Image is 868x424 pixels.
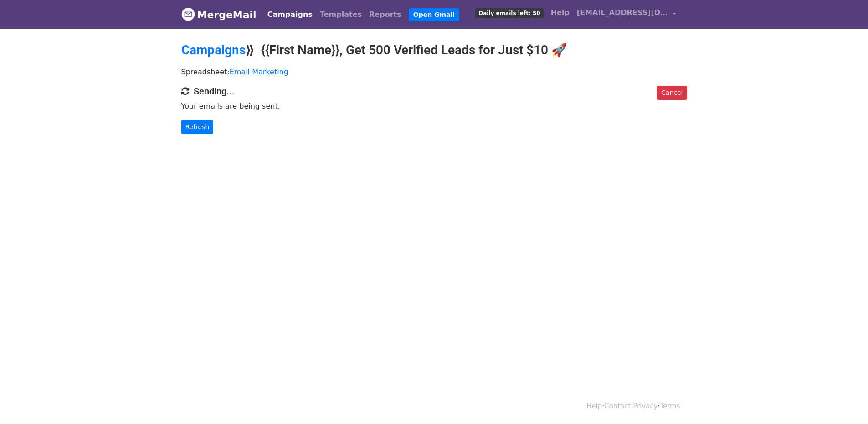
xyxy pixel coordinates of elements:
[660,402,680,410] a: Terms
[230,68,288,76] a: Email Marketing
[657,86,687,100] a: Cancel
[577,7,668,18] span: [EMAIL_ADDRESS][DOMAIN_NAME]
[365,5,405,24] a: Reports
[181,5,257,24] a: MergeMail
[472,4,547,22] a: Daily emails left: 50
[181,101,687,111] p: Your emails are being sent.
[181,86,687,97] h4: Sending...
[181,7,195,21] img: MergeMail logo
[181,120,214,134] a: Refresh
[181,42,687,58] h2: ⟫ {{First Name}}, Get 500 Verified Leads for Just $10 🚀
[181,42,246,58] a: Campaigns
[409,8,459,21] a: Open Gmail
[633,402,657,410] a: Privacy
[586,402,602,410] a: Help
[181,67,687,77] p: Spreadsheet:
[547,4,573,22] a: Help
[264,5,316,24] a: Campaigns
[316,5,365,24] a: Templates
[475,8,543,18] span: Daily emails left: 50
[604,402,631,410] a: Contact
[573,4,680,25] a: [EMAIL_ADDRESS][DOMAIN_NAME]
